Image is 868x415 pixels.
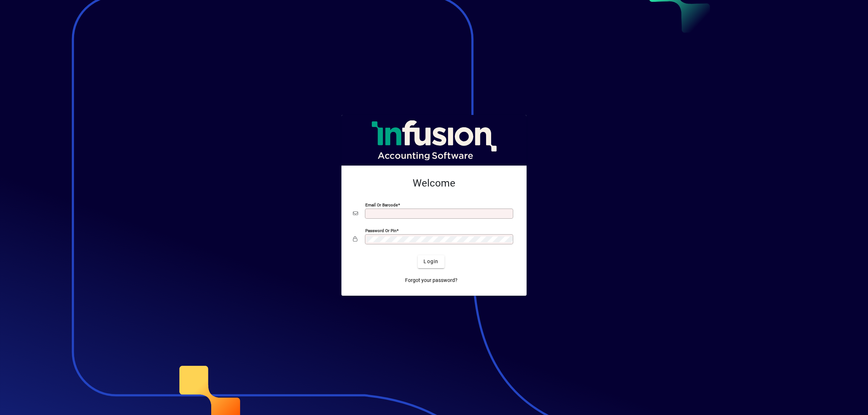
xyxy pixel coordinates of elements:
mat-label: Email or Barcode [365,202,398,207]
span: Login [424,258,438,265]
a: Forgot your password? [402,274,460,287]
span: Forgot your password? [405,277,458,284]
h2: Welcome [353,177,515,189]
button: Login [418,255,444,268]
mat-label: Password or Pin [365,228,396,233]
